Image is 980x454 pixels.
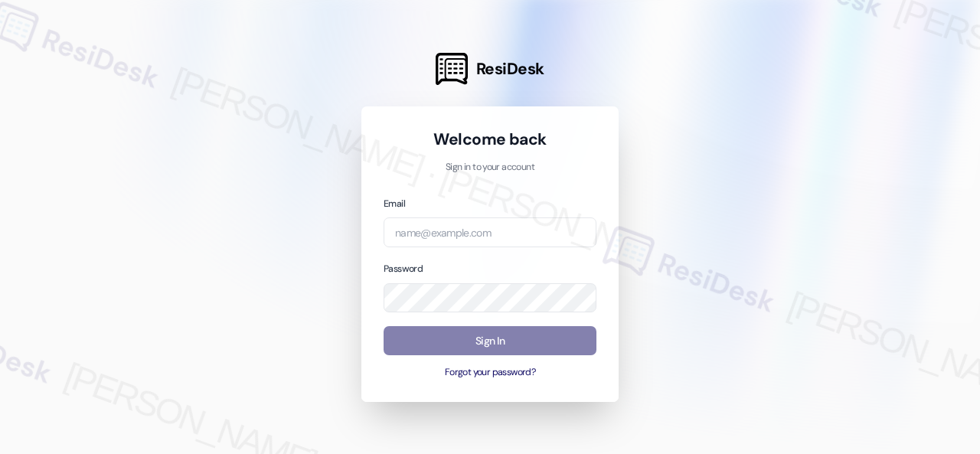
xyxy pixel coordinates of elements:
h1: Welcome back [384,129,596,150]
label: Email [384,198,405,210]
label: Password [384,263,423,275]
p: Sign in to your account [384,161,596,175]
input: name@example.com [384,217,596,247]
img: ResiDesk Logo [436,53,468,85]
button: Forgot your password? [384,366,596,380]
span: ResiDesk [476,58,544,80]
button: Sign In [384,326,596,356]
